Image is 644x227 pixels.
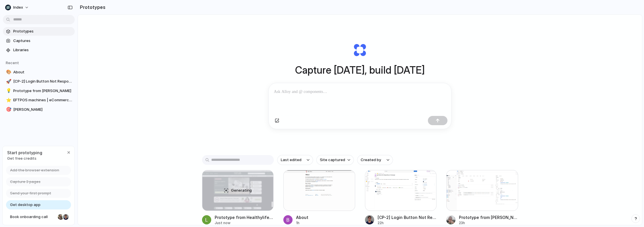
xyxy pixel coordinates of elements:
div: 23h [459,220,518,226]
div: Christian Iacullo [62,213,69,220]
span: Prototypes [13,28,72,34]
span: Last edited [281,157,301,163]
span: Prototype from [PERSON_NAME] [13,88,72,94]
span: Capture 3 pages [10,179,41,185]
div: 🎯 [6,106,10,113]
span: EFTPOS machines | eCommerce | free quote | Tyro [13,97,72,103]
div: 1h [296,220,308,226]
a: Prototypes [3,27,75,36]
span: Get desktop app [10,202,41,208]
div: Prototype from Healthylife & Healthylife Pharmacy (Formerly Superpharmacy) [215,214,274,220]
button: 💡 [5,88,11,94]
span: Site captured [320,157,345,163]
div: 22h [378,220,437,226]
button: 🚀 [5,79,11,84]
div: Nicole Kubica [57,213,64,220]
span: Generating [231,188,252,193]
button: Index [3,3,32,12]
a: 💡Prototype from [PERSON_NAME] [3,87,75,95]
a: ⭐EFTPOS machines | eCommerce | free quote | Tyro [3,96,75,104]
span: Start prototyping [7,150,42,156]
span: About [13,69,72,75]
a: AboutAbout1h [283,170,355,226]
a: Prototype from Aleksi Kallio - AttioPrototype from [PERSON_NAME]23h [446,170,518,226]
a: Captures [3,37,75,45]
a: Get desktop app [6,200,71,209]
button: Created by [357,155,393,165]
div: [CP-2] Login Button Not Responding on Homepage - Jira [378,214,437,220]
span: Book onboarding call [10,214,55,220]
span: Index [13,5,23,10]
a: [CP-2] Login Button Not Responding on Homepage - Jira[CP-2] Login Button Not Responding on Homepa... [365,170,437,226]
a: Prototype from Healthylife & Healthylife Pharmacy (Formerly Superpharmacy)GeneratingPrototype fro... [202,170,274,226]
span: Recent [6,60,19,65]
span: Captures [13,38,72,44]
button: Last edited [277,155,313,165]
div: 💡 [6,87,10,94]
span: Created by [361,157,381,163]
div: Prototype from [PERSON_NAME] [459,214,518,220]
a: Libraries [3,46,75,54]
span: Add the browser extension [10,167,59,173]
span: [CP-2] Login Button Not Responding on Homepage - Jira [13,79,72,84]
div: 🚀 [6,78,10,85]
span: Libraries [13,47,72,53]
h1: Capture [DATE], build [DATE] [295,62,425,78]
div: Just now [215,220,274,226]
a: 🚀[CP-2] Login Button Not Responding on Homepage - Jira [3,77,75,86]
a: Book onboarding call [6,212,71,222]
h2: Prototypes [78,4,105,11]
button: 🎯 [5,107,11,112]
div: ⭐ [6,97,10,104]
button: Site captured [316,155,354,165]
span: [PERSON_NAME] [13,107,72,112]
div: 🎨 [6,69,10,75]
a: 🎨About [3,68,75,77]
button: ⭐ [5,97,11,103]
button: 🎨 [5,69,11,75]
span: Send your first prompt [10,190,51,196]
a: 🎯[PERSON_NAME] [3,105,75,114]
div: About [296,214,308,220]
span: Get free credits [7,156,42,161]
